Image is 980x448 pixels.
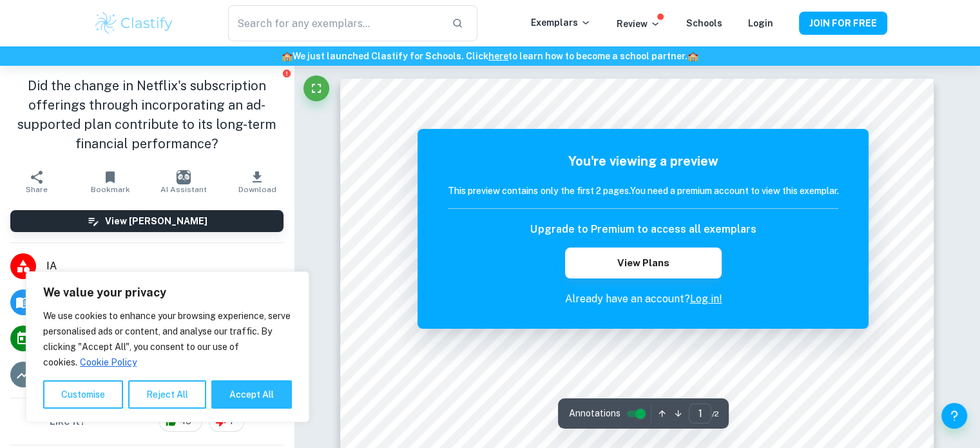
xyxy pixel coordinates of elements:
[686,18,722,28] a: Schools
[26,185,48,194] span: Share
[568,407,620,420] span: Annotations
[488,51,508,61] a: here
[73,164,147,200] button: Bookmark
[228,5,441,41] input: Search for any exemplars...
[79,356,137,368] a: Cookie Policy
[93,10,175,36] img: Clastify logo
[448,151,838,171] h5: You're viewing a preview
[43,285,292,300] p: We value your privacy
[10,210,283,232] button: View [PERSON_NAME]
[448,291,838,307] p: Already have an account?
[687,51,698,61] span: 🏫
[147,164,220,200] button: AI Assistant
[211,380,292,409] button: Accept All
[160,185,207,194] span: AI Assistant
[105,214,207,228] h6: View [PERSON_NAME]
[10,76,283,153] h1: Did the change in Netflix's subscription offerings through incorporating an ad-supported plan con...
[530,222,756,237] h6: Upgrade to Premium to access all exemplars
[238,185,276,194] span: Download
[26,271,309,422] div: We value your privacy
[711,408,718,420] span: / 2
[617,17,660,31] p: Review
[565,248,721,278] button: View Plans
[43,380,123,409] button: Customise
[799,12,887,35] button: JOIN FOR FREE
[689,293,722,305] a: Log in!
[282,68,291,78] button: Report issue
[282,51,293,61] span: 🏫
[748,18,773,28] a: Login
[128,380,206,409] button: Reject All
[3,49,977,63] h6: We just launched Clastify for Schools. Click to learn how to become a school partner.
[448,184,838,198] h6: This preview contains only the first 2 pages. You need a premium account to view this exemplar.
[220,164,294,200] button: Download
[46,258,283,274] span: IA
[941,403,967,429] button: Help and Feedback
[303,75,329,101] button: Fullscreen
[177,170,191,184] img: AI Assistant
[91,185,130,194] span: Bookmark
[43,308,292,370] p: We use cookies to enhance your browsing experience, serve personalised ads or content, and analys...
[531,15,591,30] p: Exemplars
